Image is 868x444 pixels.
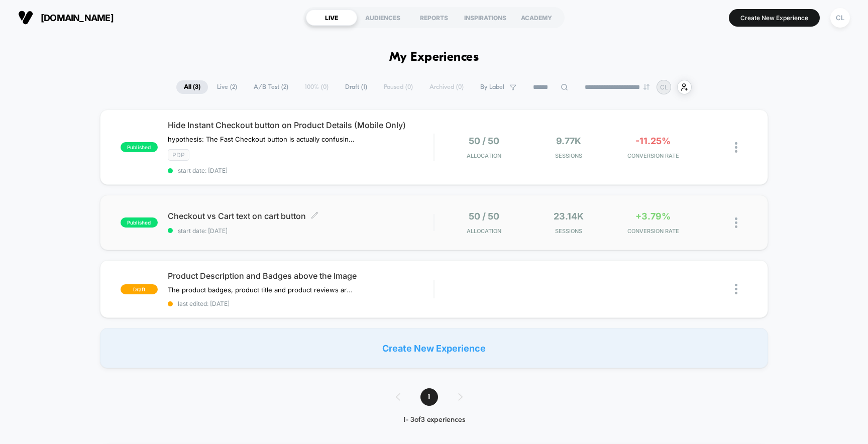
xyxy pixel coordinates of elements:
[18,10,33,25] img: Visually logo
[168,286,354,294] span: The product badges, product title and product reviews are displayed above the product image
[460,10,511,26] div: INSPIRATIONS
[15,10,117,26] button: [DOMAIN_NAME]
[168,300,434,307] span: last edited: [DATE]
[121,284,158,294] span: draft
[168,149,189,161] span: PDP
[735,142,737,153] img: close
[660,83,668,91] p: CL
[467,228,501,235] span: Allocation
[386,416,483,424] div: 1 - 3 of 3 experiences
[209,113,234,137] button: Play, NEW DEMO 2025-VEED.mp4
[735,284,737,294] img: close
[480,83,504,91] span: By Label
[121,217,158,228] span: published
[529,228,608,235] span: Sessions
[469,211,499,221] span: 50 / 50
[635,136,671,146] span: -11.25%
[306,10,357,26] div: LIVE
[338,80,375,94] span: Draft ( 1 )
[168,271,434,281] span: Product Description and Badges above the Image
[168,227,434,235] span: start date: [DATE]
[299,231,322,242] div: Current time
[556,136,581,146] span: 9.77k
[176,80,208,94] span: All ( 3 )
[100,328,769,368] div: Create New Experience
[8,214,437,224] input: Seek
[643,84,649,90] img: end
[209,80,245,94] span: Live ( 2 )
[5,228,21,244] button: Play, NEW DEMO 2025-VEED.mp4
[735,217,737,228] img: close
[554,211,584,221] span: 23.14k
[408,10,460,26] div: REPORTS
[420,388,438,406] span: 1
[246,80,296,94] span: A/B Test ( 2 )
[168,211,434,221] span: Checkout vs Cart text on cart button
[469,136,499,146] span: 50 / 50
[324,231,351,242] div: Duration
[121,142,158,152] span: published
[389,50,479,65] h1: My Experiences
[827,8,853,28] button: CL
[41,13,114,23] span: [DOMAIN_NAME]
[729,9,820,27] button: Create New Experience
[168,135,354,143] span: hypothesis: The Fast Checkout button is actually confusing people and instead we want the Add To ...
[511,10,562,26] div: ACADEMY
[168,120,434,130] span: Hide Instant Checkout button on Product Details (Mobile Only)
[613,152,693,159] span: CONVERSION RATE
[370,232,400,241] input: Volume
[529,152,608,159] span: Sessions
[168,167,434,174] span: start date: [DATE]
[613,228,693,235] span: CONVERSION RATE
[830,8,850,28] div: CL
[467,152,501,159] span: Allocation
[357,10,408,26] div: AUDIENCES
[635,211,671,221] span: +3.79%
